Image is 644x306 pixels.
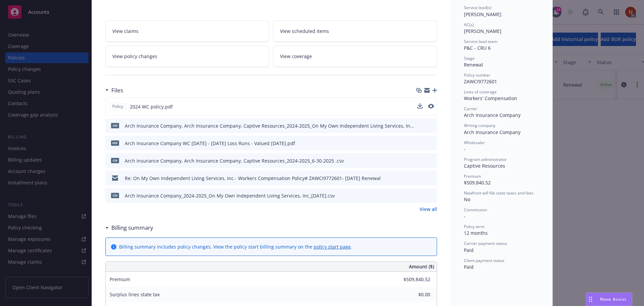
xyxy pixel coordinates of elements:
div: Re: On My Own Independent Living Services, Inc.- Workers Compensation Policy# ZAWCI9772601- [DATE... [125,175,381,182]
span: [PERSON_NAME] [464,28,501,34]
button: preview file [428,122,434,129]
div: Drag to move [586,293,595,306]
span: Amount ($) [409,263,434,270]
a: policy start page [314,244,351,250]
span: Renewal [464,61,483,68]
span: Carrier payment status [464,241,507,246]
span: Arch Insurance Company [464,112,521,118]
span: View coverage [280,53,312,60]
span: Premium [110,276,130,282]
button: preview file [428,175,434,182]
button: preview file [428,157,434,164]
div: Arch Insurance Company, Arch Insurance Company, Captive Resources_2024-2025_6-30-2025 .csv [125,157,344,164]
button: preview file [428,192,434,199]
span: Lines of coverage [464,89,497,95]
span: Wholesaler [464,140,485,145]
span: Commission [464,207,487,213]
a: View coverage [273,46,437,67]
div: Files [105,86,123,95]
span: Workers' Compensation [464,95,517,101]
span: Policy term [464,224,485,229]
h3: Billing summary [111,223,153,232]
span: csv [111,158,119,163]
span: 2024 WC policy.pdf [130,103,173,110]
span: csv [111,193,119,198]
button: download file [418,122,423,129]
span: csv [111,123,119,128]
span: AC(s) [464,22,474,28]
button: Nova Assist [586,293,632,306]
span: Stage [464,55,475,61]
span: Nova Assist [600,296,627,302]
span: pdf [111,140,119,145]
span: Arch Insurance Company [464,129,521,135]
div: Arch Insurance Company WC [DATE] - [DATE] Loss Runs - Valued [DATE].pdf [125,140,295,147]
button: download file [418,192,423,199]
span: View claims [112,28,139,35]
button: preview file [428,103,434,110]
span: Carrier [464,106,477,112]
a: View all [420,206,437,213]
h3: Files [111,86,123,95]
span: [PERSON_NAME] [464,11,501,17]
span: - [464,213,466,219]
span: $509,840.52 [464,179,491,186]
span: Newfront will file state taxes and fees [464,190,534,196]
span: ZAWCI9772601 [464,78,497,85]
button: download file [418,175,423,182]
div: Arch Insurance Company_2024-2025_On My Own Independent Living Services, Inc_[DATE].csv [125,192,335,199]
span: Writing company [464,123,495,128]
span: P&C - CRU 6 [464,45,491,51]
span: Surplus lines state tax [110,291,160,298]
input: 0.00 [391,274,434,285]
button: download file [417,103,423,110]
span: Paid [464,247,474,253]
div: Arch Insurance Company, Arch Insurance Company, Captive Resources_2024-2025_On My Own Independent... [125,122,415,129]
span: Client payment status [464,258,504,263]
span: Premium [464,173,481,179]
span: Paid [464,264,474,270]
span: 12 months [464,230,488,236]
span: - [464,146,466,152]
span: Policy [111,103,124,110]
span: Policy number [464,72,490,78]
span: No [464,196,470,203]
input: 0.00 [391,290,434,300]
a: View scheduled items [273,20,437,42]
span: Service lead(s) [464,5,491,10]
button: download file [418,157,423,164]
div: Billing summary [105,223,153,232]
a: View policy changes [105,46,269,67]
button: preview file [428,104,434,108]
button: preview file [428,140,434,147]
a: View claims [105,20,269,42]
div: Billing summary includes policy changes. View the policy start billing summary on the . [119,243,352,250]
span: Program administrator [464,157,507,162]
button: download file [417,103,423,108]
span: View policy changes [112,53,157,60]
span: Captive Resources [464,163,505,169]
span: View scheduled items [280,28,329,35]
span: Service lead team [464,39,497,44]
button: download file [418,140,423,147]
